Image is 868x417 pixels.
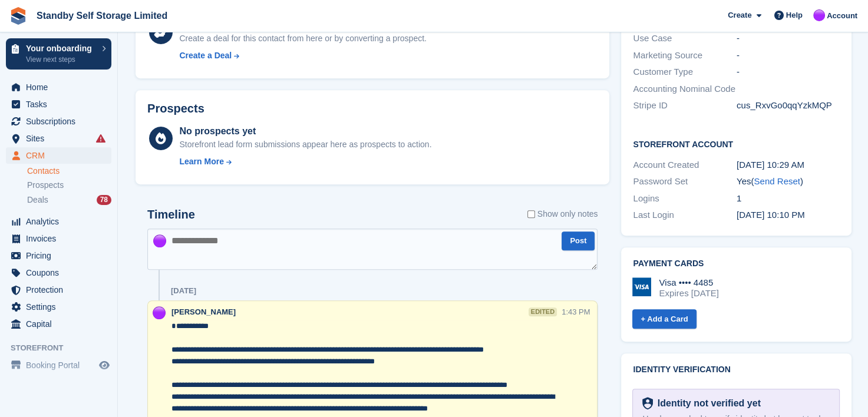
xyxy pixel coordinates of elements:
[26,213,97,230] span: Analytics
[26,299,97,315] span: Settings
[6,357,111,373] a: menu
[728,9,751,21] span: Create
[26,44,96,52] p: Your onboarding
[26,316,97,332] span: Capital
[527,208,535,220] input: Show only notes
[6,282,111,298] a: menu
[27,179,111,191] a: Prospects
[32,6,172,25] a: Standby Self Storage Limited
[659,277,718,288] div: Visa •••• 4485
[96,134,105,143] i: Smart entry sync failures have occurred
[26,264,97,281] span: Coupons
[737,49,840,62] div: -
[26,113,97,130] span: Subscriptions
[6,247,111,264] a: menu
[171,286,196,296] div: [DATE]
[6,147,111,164] a: menu
[754,176,800,186] a: Send Reset
[632,277,651,296] img: Visa Logo
[26,79,97,95] span: Home
[147,208,195,221] h2: Timeline
[633,365,840,375] h2: Identity verification
[11,342,117,354] span: Storefront
[642,397,652,410] img: Identity Verification Ready
[27,194,111,206] a: Deals 78
[97,358,111,372] a: Preview store
[633,138,840,150] h2: Storefront Account
[633,82,737,96] div: Accounting Nominal Code
[633,49,737,62] div: Marketing Source
[633,192,737,206] div: Logins
[6,130,111,147] a: menu
[153,306,166,319] img: Sue Ford
[737,32,840,45] div: -
[813,9,825,21] img: Sue Ford
[26,147,97,164] span: CRM
[6,38,111,69] a: Your onboarding View next steps
[6,96,111,112] a: menu
[6,79,111,95] a: menu
[6,213,111,230] a: menu
[27,166,111,177] a: Contacts
[179,155,223,168] div: Learn More
[659,288,718,299] div: Expires [DATE]
[737,99,840,112] div: cus_RxvGo0qqYzkMQP
[562,306,590,317] div: 1:43 PM
[737,192,840,206] div: 1
[27,194,48,206] span: Deals
[179,155,431,168] a: Learn More
[527,208,598,220] label: Show only notes
[653,396,761,411] div: Identity not verified yet
[6,113,111,130] a: menu
[633,208,737,222] div: Last Login
[179,49,426,62] a: Create a Deal
[529,307,557,316] div: edited
[26,282,97,298] span: Protection
[26,230,97,247] span: Invoices
[147,102,204,115] h2: Prospects
[633,65,737,79] div: Customer Type
[737,210,805,220] time: 2025-03-18 22:10:11 UTC
[179,49,232,62] div: Create a Deal
[26,96,97,112] span: Tasks
[751,176,803,186] span: ( )
[632,309,696,329] a: + Add a Card
[737,175,840,188] div: Yes
[633,259,840,269] h2: Payment cards
[97,195,111,205] div: 78
[179,32,426,45] div: Create a deal for this contact from here or by converting a prospect.
[737,158,840,172] div: [DATE] 10:29 AM
[9,7,27,25] img: stora-icon-8386f47178a22dfd0bd8f6a31ec36ba5ce8667c1dd55bd0f319d3a0aa187defe.svg
[153,234,166,247] img: Sue Ford
[6,264,111,281] a: menu
[786,9,803,21] span: Help
[26,357,97,373] span: Booking Portal
[26,54,96,65] p: View next steps
[6,316,111,332] a: menu
[6,230,111,247] a: menu
[27,180,64,191] span: Prospects
[179,124,431,138] div: No prospects yet
[633,32,737,45] div: Use Case
[633,99,737,112] div: Stripe ID
[26,130,97,147] span: Sites
[26,247,97,264] span: Pricing
[737,65,840,79] div: -
[633,158,737,172] div: Account Created
[171,307,236,316] span: [PERSON_NAME]
[6,299,111,315] a: menu
[562,231,595,251] button: Post
[827,10,857,22] span: Account
[633,175,737,188] div: Password Set
[179,138,431,151] div: Storefront lead form submissions appear here as prospects to action.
